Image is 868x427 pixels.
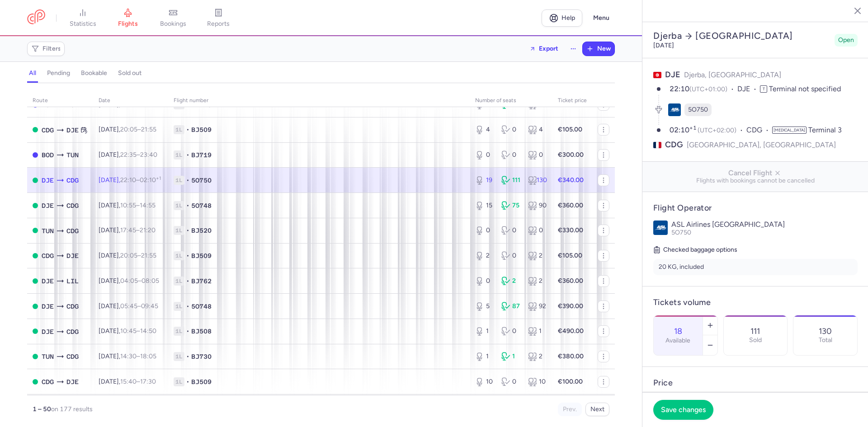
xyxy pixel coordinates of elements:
span: • [186,125,189,134]
div: 1 [528,327,547,336]
a: statistics [60,8,105,28]
span: – [120,277,159,285]
time: 18:05 [140,352,156,360]
th: date [93,94,168,108]
span: BJ509 [191,125,212,134]
span: 1L [174,176,184,185]
span: [DATE], [99,151,157,159]
time: 15:40 [120,378,137,385]
span: – [120,226,156,234]
div: 87 [501,302,520,311]
span: [DATE], [99,327,156,335]
button: Next [585,403,609,416]
span: Help [561,14,575,21]
span: – [120,101,156,108]
span: Cancel Flight [650,169,861,177]
span: TUN [66,150,79,160]
h5: Checked baggage options [653,244,858,255]
strong: €380.00 [558,352,584,360]
div: 75 [501,201,520,210]
time: 18:30 [120,101,137,108]
span: • [186,352,189,361]
span: CDG [665,139,683,150]
p: 130 [819,327,832,336]
strong: €100.00 [558,378,583,385]
span: 5O750 [671,229,691,236]
span: DJE [42,201,54,211]
span: 1L [174,327,184,336]
span: 1L [174,125,184,134]
div: 5 [475,302,494,311]
span: DJE [42,276,54,286]
span: 1L [174,150,184,160]
span: DJE [42,175,54,185]
div: 19 [475,176,494,185]
span: • [186,150,189,160]
p: ASL Airlines [GEOGRAPHIC_DATA] [671,221,858,229]
span: DJE [66,125,79,135]
a: reports [196,8,241,28]
span: Export [539,45,558,52]
time: 10:55 [120,202,136,209]
span: CDG [66,175,79,185]
span: Terminal not specified [769,84,841,93]
span: [DATE], [99,202,156,209]
span: DJE [42,301,54,311]
span: • [186,302,189,311]
span: – [120,176,161,184]
time: 22:35 [120,151,137,159]
span: [DATE], [99,126,156,133]
time: 02:10 [140,176,161,184]
span: DJE [66,377,79,387]
span: • [186,226,189,235]
span: CDG [66,327,79,337]
a: bookings [151,8,196,28]
span: 5O748 [191,201,212,210]
span: CDG [66,226,79,236]
time: 21:55 [141,252,156,259]
div: 1 [475,352,494,361]
span: BJ509 [191,251,212,260]
div: 0 [501,125,520,134]
strong: €340.00 [558,176,584,184]
span: on 177 results [51,405,93,413]
time: 02:10 [670,126,698,134]
span: – [120,126,156,133]
span: • [186,251,189,260]
span: Filters [42,45,61,52]
span: 1L [174,302,184,311]
div: 0 [528,226,547,235]
span: [DATE], [99,226,156,234]
button: Filters [28,42,64,56]
div: 0 [475,277,494,286]
div: 90 [528,201,547,210]
time: 22:10 [670,84,689,93]
span: DJE [42,327,54,337]
time: 08:05 [142,277,159,285]
strong: €360.00 [558,277,583,285]
span: Open [838,36,854,45]
li: 20 KG, included [653,259,858,275]
th: number of seats [470,94,552,108]
button: Menu [588,9,615,27]
button: Save changes [653,400,713,420]
span: • [186,377,189,386]
div: 2 [475,251,494,260]
span: bookings [160,20,186,28]
div: 130 [528,176,547,185]
span: 5O748 [191,302,212,311]
strong: €105.00 [558,126,582,133]
div: 92 [528,302,547,311]
div: 2 [528,277,547,286]
div: 0 [528,150,547,160]
span: – [120,378,156,385]
span: – [120,302,158,310]
div: 0 [501,226,520,235]
strong: €360.00 [558,202,583,209]
span: statistics [70,20,96,28]
time: 21:20 [140,226,156,234]
span: [DATE], [99,302,158,310]
span: [MEDICAL_DATA] [772,127,807,134]
span: CDG [42,377,54,387]
span: [DATE], [99,252,156,259]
